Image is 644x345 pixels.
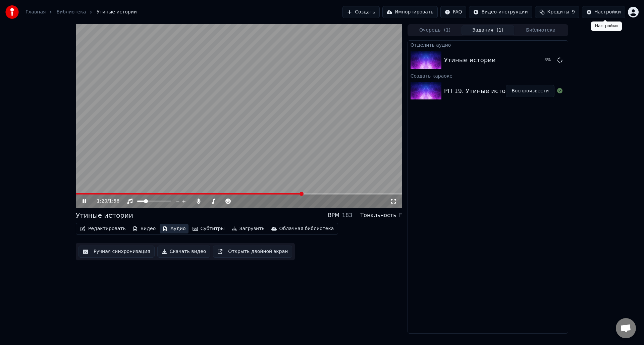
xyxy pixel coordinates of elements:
[342,211,353,219] div: 183
[544,57,554,63] div: 3 %
[342,6,379,18] button: Создать
[506,85,554,97] button: Воспроизвести
[157,246,211,258] button: Скачать видео
[279,225,334,232] div: Облачная библиотека
[572,9,575,15] span: 9
[130,224,159,233] button: Видео
[97,9,137,15] span: Утиные истории
[409,26,462,35] button: Очередь
[444,55,496,65] div: Утиные истории
[497,27,503,34] span: ( 1 )
[97,198,107,205] span: 1:20
[78,246,155,258] button: Ручная синхронизация
[25,9,137,15] nav: breadcrumb
[77,224,128,233] button: Редактировать
[25,9,46,15] a: Главная
[444,86,517,96] div: РП 19. Утиные истории
[76,211,133,220] div: Утиные истории
[97,198,113,205] div: /
[229,224,267,233] button: Загрузить
[616,318,636,338] div: Открытый чат
[109,198,119,205] span: 1:56
[408,41,568,49] div: Отделить аудио
[440,6,466,18] button: FAQ
[360,211,396,219] div: Тональность
[591,21,622,31] div: Настройки
[399,211,402,219] div: F
[469,6,532,18] button: Видео-инструкции
[462,26,515,35] button: Задания
[514,26,567,35] button: Библиотека
[408,72,568,80] div: Создать караоке
[582,6,625,18] button: Настройки
[594,9,621,15] div: Настройки
[213,246,292,258] button: Открыть двойной экран
[190,224,227,233] button: Субтитры
[535,6,579,18] button: Кредиты9
[160,224,188,233] button: Аудио
[56,9,86,15] a: Библиотека
[382,6,438,18] button: Импортировать
[444,27,450,34] span: ( 1 )
[5,5,19,19] img: youka
[547,9,569,15] span: Кредиты
[328,211,339,219] div: BPM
